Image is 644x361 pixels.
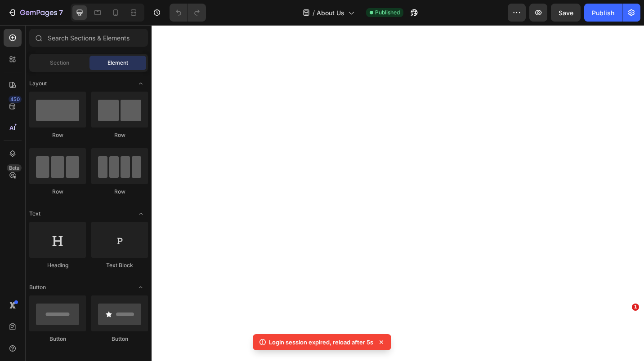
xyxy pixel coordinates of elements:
[134,280,148,295] span: Toggle open
[29,210,40,218] span: Text
[29,131,86,139] div: Row
[7,164,22,172] div: Beta
[592,8,614,18] div: Publish
[632,304,639,311] span: 1
[584,4,622,22] button: Publish
[29,335,86,343] div: Button
[29,79,47,88] span: Layout
[613,317,635,339] iframe: Intercom live chat
[50,59,69,67] span: Section
[313,8,315,18] span: /
[91,188,148,196] div: Row
[134,76,148,91] span: Toggle open
[29,261,86,269] div: Heading
[91,335,148,343] div: Button
[559,9,573,17] span: Save
[9,96,22,103] div: 450
[29,283,46,291] span: Button
[59,7,63,18] p: 7
[170,4,206,22] div: Undo/Redo
[107,59,128,67] span: Element
[29,188,86,196] div: Row
[269,338,373,347] p: Login session expired, reload after 5s
[4,4,67,22] button: 7
[152,25,644,361] iframe: Design area
[91,131,148,139] div: Row
[317,8,344,18] span: About Us
[551,4,581,22] button: Save
[91,261,148,269] div: Text Block
[375,9,400,17] span: Published
[134,207,148,221] span: Toggle open
[29,29,148,47] input: Search Sections & Elements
